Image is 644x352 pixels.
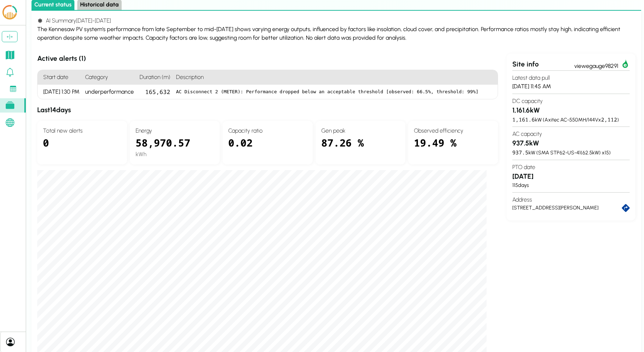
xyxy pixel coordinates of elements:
[574,59,630,70] a: viewegauge98291
[176,88,492,95] pre: AC Disconnect 2 (METER): Performance dropped below an acceptable threshold [observed: 66.5%, thre...
[38,70,82,85] h4: Start date
[38,85,82,99] div: [DATE] 1:30 PM
[37,105,498,115] h3: Last 14 days
[621,59,630,68] img: egauge98291
[82,70,137,85] h4: Category
[136,135,214,150] div: 58,970.57
[43,127,121,135] h4: Total new alerts
[414,127,492,135] h4: Observed efficiency
[37,25,635,42] div: The Kennesaw PV system's performance from late September to mid-[DATE] shows varying energy outpu...
[136,127,214,135] h4: Energy
[512,149,630,157] div: kW ( SMA STP62-US-41 ( 62.5 kW) x )
[512,149,528,156] span: 937.5
[512,70,630,94] section: [DATE] 11:45 AM
[321,127,400,135] h4: Gen peak
[43,135,121,159] div: 0
[512,163,630,172] h4: PTO date
[512,116,630,124] div: kW ( Axitec AC-550MH/144V x )
[137,85,173,99] div: 165,632
[321,135,400,159] div: 87.26 %
[512,138,630,149] h3: 937.5 kW
[512,105,630,116] h3: 1,161.6 kW
[512,204,622,212] div: [STREET_ADDRESS][PERSON_NAME]
[136,150,214,159] div: kWh
[173,70,498,85] h4: Description
[228,135,307,159] div: 0.02
[512,172,630,182] h3: [DATE]
[512,195,630,204] h4: Address
[37,16,635,25] h4: AI Summary [DATE] - [DATE]
[137,70,173,85] h4: Duration (m)
[512,130,630,138] h4: AC capacity
[1,4,18,21] img: LCOE.ai
[228,127,307,135] h4: Capacity ratio
[82,85,137,99] div: underperformance
[414,135,492,159] div: 19.49 %
[512,74,630,82] h4: Latest data pull
[37,54,498,64] h3: Active alerts ( 1 )
[601,116,617,123] span: 2,112
[512,116,535,123] span: 1,161.6
[512,182,630,189] div: 115 days
[512,97,630,105] h4: DC capacity
[512,59,574,70] div: Site info
[605,149,609,156] span: 15
[622,204,630,212] a: directions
